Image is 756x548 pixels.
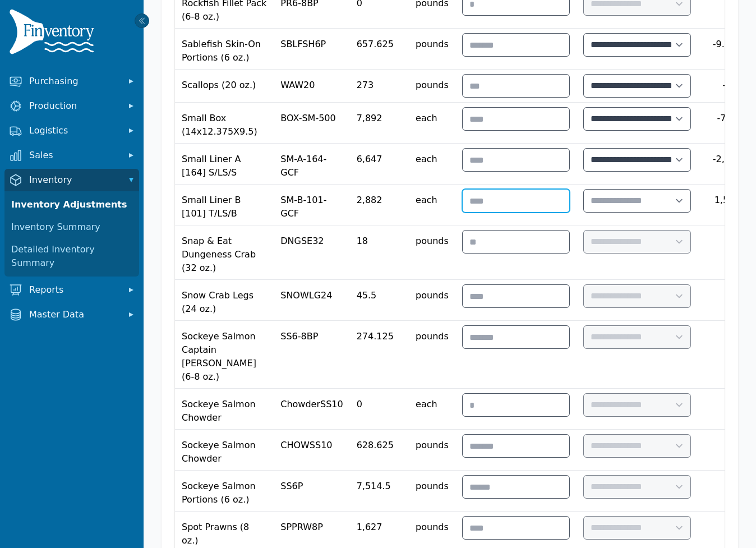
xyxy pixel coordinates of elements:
td: 7,514.5 [350,471,409,512]
a: Inventory Adjustments [7,194,137,216]
button: Inventory [4,169,139,191]
td: 7,892 [350,103,409,144]
span: Logistics [29,124,119,137]
td: pounds [409,430,455,471]
td: Sockeye Salmon Portions (6 oz.) [175,471,274,512]
button: Logistics [4,119,139,142]
td: pounds [409,471,455,512]
td: each [409,185,455,225]
td: pounds [409,321,455,389]
td: SS6P [274,471,349,512]
a: Inventory Summary [7,216,137,238]
button: Sales [4,144,139,167]
span: Inventory [29,173,119,187]
td: SBLFSH6P [274,29,349,70]
td: WAW20 [274,70,349,103]
button: Reports [4,279,139,301]
td: SM-B-101-GCF [274,185,349,225]
td: 6,647 [350,144,409,185]
td: each [409,103,455,144]
td: 0 [350,389,409,430]
td: Sockeye Salmon Captain [PERSON_NAME] (6-8 oz.) [175,321,274,389]
td: Small Liner A [164] S/LS/S [175,144,274,185]
td: Snap & Eat Dungeness Crab (32 oz.) [175,225,274,280]
td: SS6-8BP [274,321,349,389]
td: DNGSE32 [274,225,349,280]
td: 273 [350,70,409,103]
td: Snow Crab Legs (24 oz.) [175,280,274,321]
td: pounds [409,280,455,321]
td: SNOWLG24 [274,280,349,321]
span: Purchasing [29,75,119,88]
button: Master Data [4,303,139,326]
td: Sockeye Salmon Chowder [175,430,274,471]
td: Small Liner B [101] T/LS/B [175,185,274,225]
span: Production [29,99,119,113]
td: Small Box (14x12.375X9.5) [175,103,274,144]
td: SM-A-164-GCF [274,144,349,185]
td: ChowderSS10 [274,389,349,430]
td: Sockeye Salmon Chowder [175,389,274,430]
td: 45.5 [350,280,409,321]
button: Purchasing [4,70,139,93]
td: CHOWSS10 [274,430,349,471]
td: 657.625 [350,29,409,70]
td: each [409,389,455,430]
span: Master Data [29,308,119,321]
td: Sablefish Skin-On Portions (6 oz.) [175,29,274,70]
td: pounds [409,70,455,103]
td: 18 [350,225,409,280]
td: Scallops (20 oz.) [175,70,274,103]
td: BOX-SM-500 [274,103,349,144]
span: Sales [29,149,119,162]
span: Reports [29,283,119,297]
td: 274.125 [350,321,409,389]
img: Finventory [9,9,99,59]
td: pounds [409,225,455,280]
td: pounds [409,29,455,70]
td: each [409,144,455,185]
button: Production [4,95,139,117]
a: Detailed Inventory Summary [7,238,137,274]
td: 2,882 [350,185,409,225]
td: 628.625 [350,430,409,471]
